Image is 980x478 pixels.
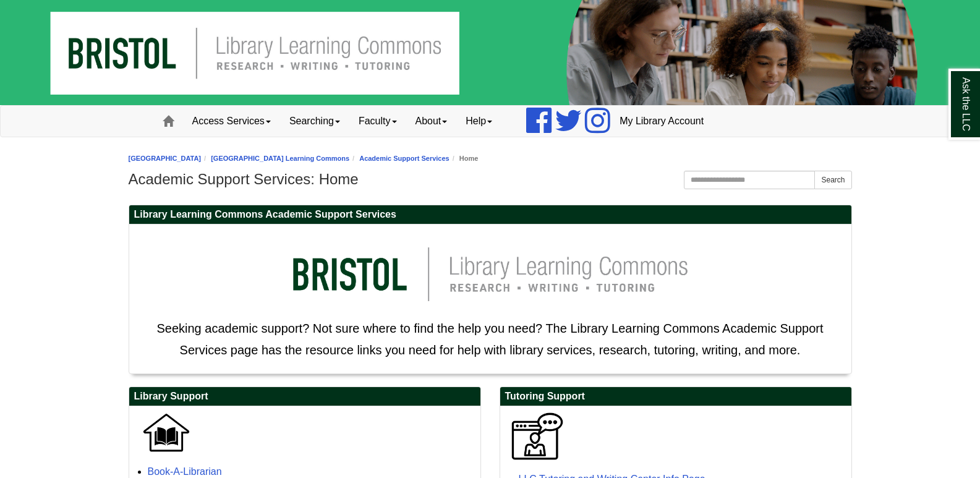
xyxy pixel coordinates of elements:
[129,205,851,224] h2: Library Learning Commons Academic Support Services
[280,106,349,137] a: Searching
[211,155,349,162] a: [GEOGRAPHIC_DATA] Learning Commons
[450,153,479,164] li: Home
[610,106,713,137] a: My Library Account
[129,153,852,164] nav: breadcrumb
[129,171,852,188] h1: Academic Support Services: Home
[406,106,457,137] a: About
[349,106,406,137] a: Faculty
[359,155,450,162] a: Academic Support Services
[814,171,851,189] button: Search
[274,231,707,318] img: llc logo
[148,466,222,477] a: Book-A-Librarian
[129,387,480,406] h2: Library Support
[456,106,501,137] a: Help
[129,155,202,162] a: [GEOGRAPHIC_DATA]
[500,387,851,406] h2: Tutoring Support
[183,106,280,137] a: Access Services
[156,322,823,357] span: Seeking academic support? Not sure where to find the help you need? The Library Learning Commons ...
